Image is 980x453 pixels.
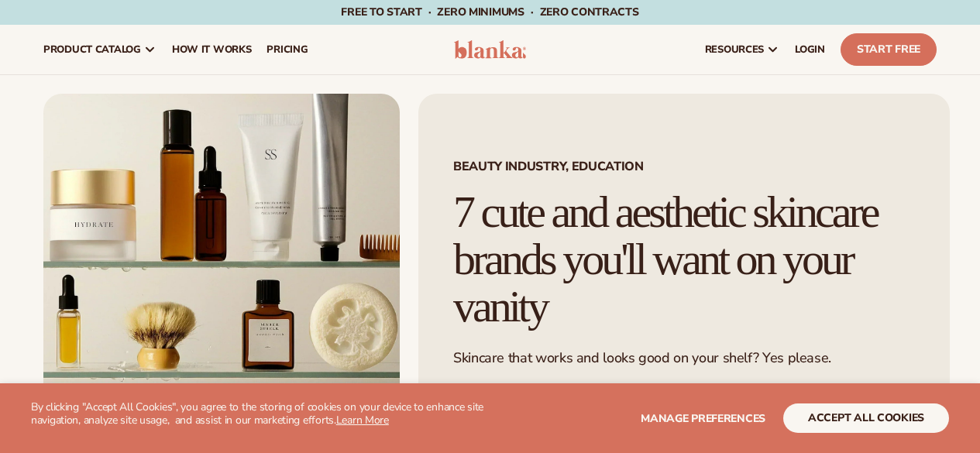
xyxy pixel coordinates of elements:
p: By clicking "Accept All Cookies", you agree to the storing of cookies on your device to enhance s... [31,401,490,427]
span: Free to start · ZERO minimums · ZERO contracts [341,5,638,19]
p: Skincare that works and looks good on your shelf? Yes please. [453,349,915,367]
span: LOGIN [795,43,825,56]
span: product catalog [43,43,141,56]
span: pricing [266,43,308,56]
span: How It Works [172,43,252,56]
img: logo [454,40,527,59]
a: resources [697,25,787,74]
span: Manage preferences [641,411,765,426]
a: pricing [259,25,315,74]
span: resources [705,43,764,56]
button: accept all cookies [783,403,949,433]
span: Beauty industry, Education [453,160,915,173]
a: product catalog [36,25,164,74]
a: Learn More [336,413,389,427]
a: Start Free [841,33,937,66]
a: How It Works [164,25,260,74]
a: LOGIN [787,25,833,74]
button: Manage preferences [641,403,765,433]
h1: 7 cute and aesthetic skincare brands you'll want on your vanity [453,189,915,331]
